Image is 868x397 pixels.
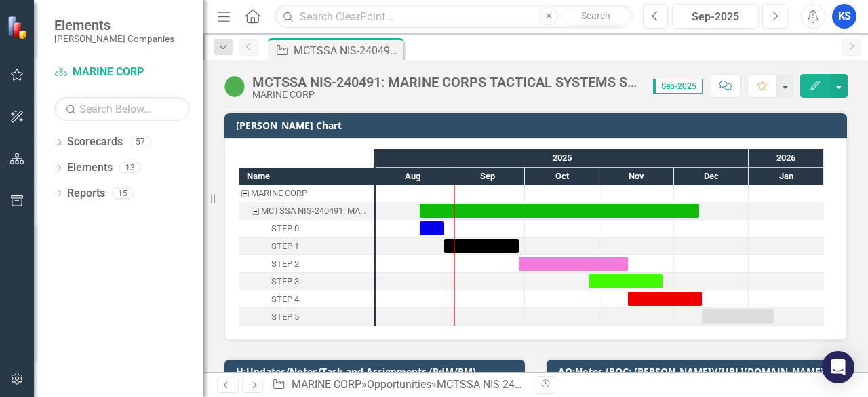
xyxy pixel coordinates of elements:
div: Task: Start date: 2025-12-12 End date: 2026-01-11 [702,309,774,324]
a: MARINE CORP [292,378,361,391]
button: Search [561,7,629,26]
div: Name [239,168,374,185]
div: 2026 [749,149,824,167]
div: MCTSSA NIS-240491: MARINE CORPS TACTICAL SYSTEMS SUPPORT ACTIVITY NETWORK INFRASTRUCTURE SERVICES [239,202,374,220]
div: Task: Start date: 2025-09-28 End date: 2025-11-12 [519,257,628,271]
div: Sep-2025 [677,9,754,25]
div: MCTSSA NIS-240491: MARINE CORPS TACTICAL SYSTEMS SUPPORT ACTIVITY NETWORK INFRASTRUCTURE SERVICES [252,75,639,90]
h3: AQ:Notes (POC: [PERSON_NAME])([URL][DOMAIN_NAME]) [558,366,840,377]
input: Search ClearPoint... [275,5,633,29]
div: Task: Start date: 2025-08-19 End date: 2025-12-11 [239,202,374,220]
div: » » [272,377,526,393]
div: STEP 4 [271,290,299,308]
span: Elements [54,17,174,33]
div: 15 [112,187,134,199]
a: Reports [67,186,105,202]
div: Task: MARINE CORP Start date: 2025-08-19 End date: 2025-08-20 [239,185,374,202]
img: Active [224,75,245,97]
div: 2025 [376,149,749,167]
small: [PERSON_NAME] Companies [54,33,174,44]
div: STEP 5 [239,308,374,326]
div: Sep [450,168,525,185]
h3: H:Updates/Notes/Task and Assignments (PdM/PM) [236,366,518,377]
div: STEP 1 [271,238,299,255]
a: Opportunities [367,378,431,391]
div: STEP 3 [239,273,374,290]
div: MARINE CORP [252,90,639,100]
div: Task: Start date: 2025-08-19 End date: 2025-12-11 [420,204,699,218]
div: Open Intercom Messenger [822,351,854,383]
span: Sep-2025 [653,79,703,94]
a: Elements [67,160,113,176]
div: MARINE CORP [239,185,374,202]
div: Task: Start date: 2025-11-12 End date: 2025-12-12 [239,290,374,308]
h3: [PERSON_NAME] Chart [236,120,840,130]
div: STEP 2 [271,255,299,273]
span: Search [581,10,610,21]
div: Task: Start date: 2025-08-29 End date: 2025-09-28 [239,238,374,255]
button: KS [832,4,856,29]
div: Task: Start date: 2025-10-27 End date: 2025-11-26 [239,273,374,290]
a: MARINE CORP [54,64,190,80]
div: MCTSSA NIS-240491: MARINE CORPS TACTICAL SYSTEMS SUPPORT ACTIVITY NETWORK INFRASTRUCTURE SERVICES [261,202,370,220]
div: Nov [599,168,674,185]
div: STEP 2 [239,255,374,273]
div: MCTSSA NIS-240491: MARINE CORPS TACTICAL SYSTEMS SUPPORT ACTIVITY NETWORK INFRASTRUCTURE SERVICES [294,42,400,59]
div: STEP 4 [239,290,374,308]
input: Search Below... [54,97,190,121]
div: Task: Start date: 2025-10-27 End date: 2025-11-26 [589,274,663,288]
div: STEP 0 [271,220,299,238]
div: Task: Start date: 2025-08-19 End date: 2025-08-29 [239,220,374,238]
div: STEP 1 [239,238,374,255]
button: Sep-2025 [672,4,759,29]
img: ClearPoint Strategy [6,15,31,39]
div: STEP 5 [271,308,299,326]
div: MARINE CORP [251,185,307,202]
div: Aug [376,168,450,185]
div: Jan [749,168,824,185]
div: Task: Start date: 2025-12-12 End date: 2026-01-11 [239,308,374,326]
div: Task: Start date: 2025-08-19 End date: 2025-08-29 [420,221,444,235]
div: 57 [130,136,151,148]
div: Task: Start date: 2025-09-28 End date: 2025-11-12 [239,255,374,273]
a: Scorecards [67,134,123,150]
div: STEP 0 [239,220,374,238]
div: STEP 3 [271,273,299,290]
div: 13 [119,162,141,174]
div: Dec [674,168,749,185]
div: Task: Start date: 2025-11-12 End date: 2025-12-12 [628,292,702,306]
div: Oct [525,168,599,185]
div: Task: Start date: 2025-08-29 End date: 2025-09-28 [444,239,519,253]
